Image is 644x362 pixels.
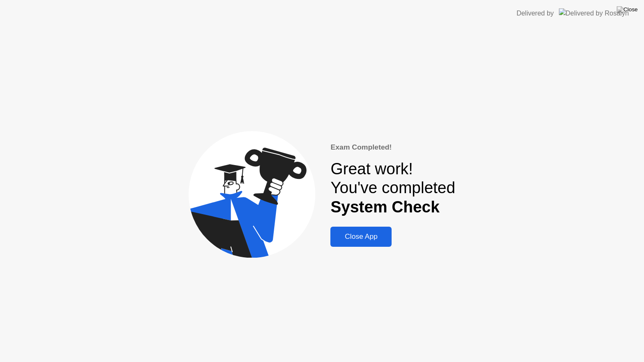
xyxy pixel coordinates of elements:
[330,142,455,153] div: Exam Completed!
[330,198,439,216] b: System Check
[559,8,629,18] img: Delivered by Rosalyn
[330,160,455,217] div: Great work! You've completed
[517,8,554,18] div: Delivered by
[617,6,638,13] img: Close
[333,233,389,241] div: Close App
[330,227,392,247] button: Close App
